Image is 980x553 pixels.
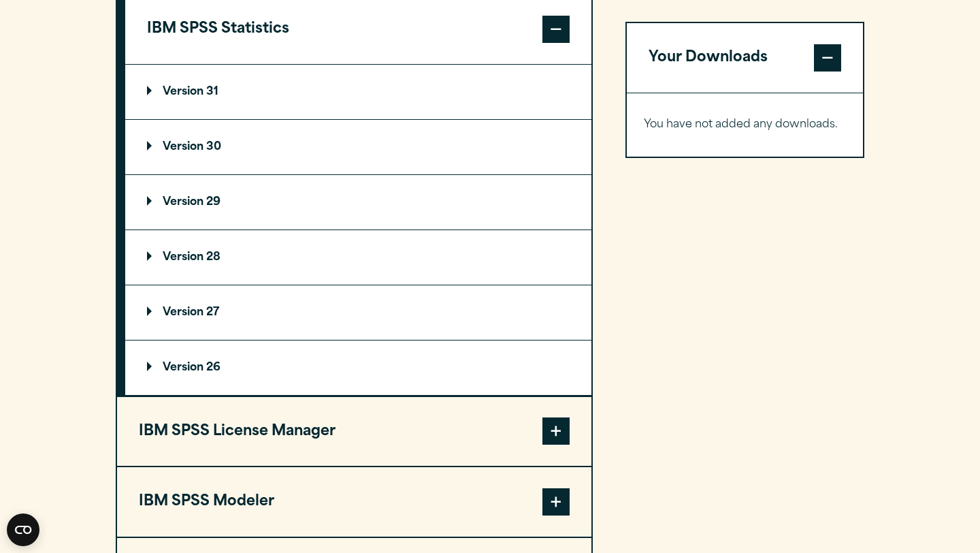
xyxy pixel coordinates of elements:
div: Your Downloads [627,93,863,157]
p: Version 26 [147,362,220,373]
div: IBM SPSS Statistics [125,64,591,396]
summary: Version 27 [125,285,591,340]
p: Version 27 [147,307,219,318]
button: Your Downloads [627,23,863,93]
p: Version 30 [147,142,221,153]
button: IBM SPSS Modeler [117,467,591,537]
p: Version 28 [147,252,220,263]
p: Version 31 [147,86,218,97]
summary: Version 28 [125,230,591,285]
button: Open CMP widget [7,513,39,546]
p: You have not added any downloads. [644,115,846,135]
summary: Version 30 [125,120,591,174]
summary: Version 29 [125,175,591,230]
summary: Version 26 [125,341,591,395]
summary: Version 31 [125,65,591,119]
button: IBM SPSS License Manager [117,397,591,467]
p: Version 29 [147,197,220,208]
